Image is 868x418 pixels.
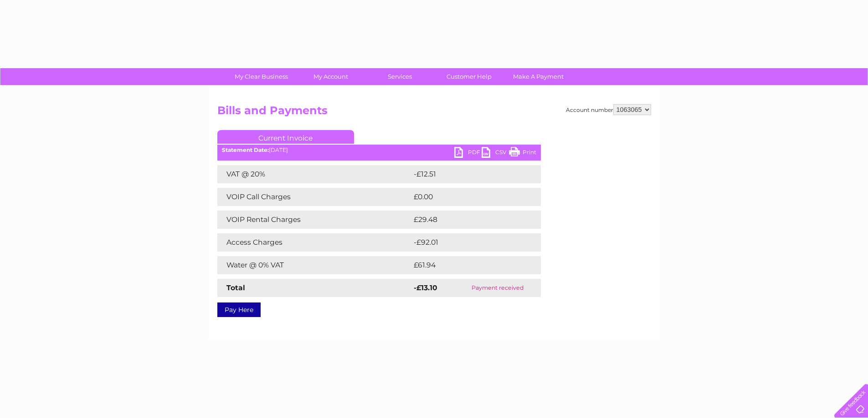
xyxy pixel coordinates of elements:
[217,188,411,206] td: VOIP Call Charges
[454,279,540,297] td: Payment received
[226,283,245,292] strong: Total
[217,130,354,144] a: Current Invoice
[217,211,411,229] td: VOIP Rental Charges
[411,211,523,229] td: £29.48
[217,256,411,274] td: Water @ 0% VAT
[362,68,437,85] a: Services
[431,68,507,85] a: Customer Help
[414,283,437,292] strong: -£13.10
[566,104,651,115] div: Account number
[482,147,509,160] a: CSV
[411,165,522,183] td: -£12.51
[501,68,576,85] a: Make A Payment
[217,147,541,153] div: [DATE]
[454,147,482,160] a: PDF
[411,256,522,274] td: £61.94
[217,165,411,183] td: VAT @ 20%
[217,233,411,252] td: Access Charges
[411,233,524,252] td: -£92.01
[224,68,299,85] a: My Clear Business
[293,68,368,85] a: My Account
[222,146,269,153] b: Statement Date:
[411,188,520,206] td: £0.00
[217,302,261,317] a: Pay Here
[509,147,536,160] a: Print
[217,104,651,121] h2: Bills and Payments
